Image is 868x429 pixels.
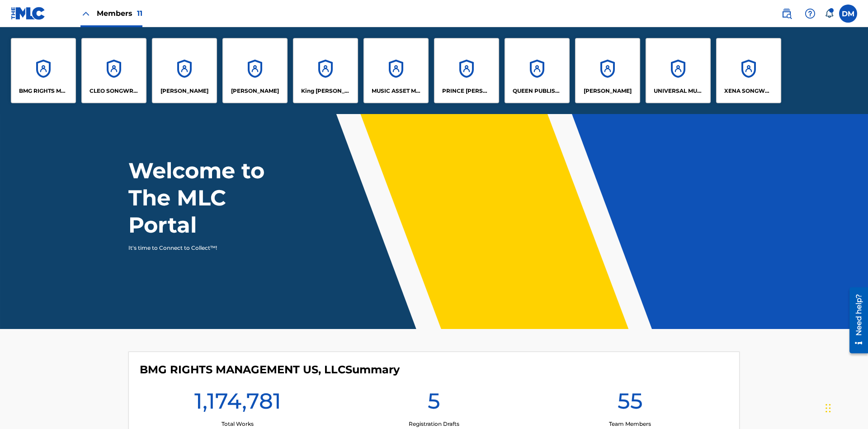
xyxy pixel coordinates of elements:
a: Accounts[PERSON_NAME] [575,38,640,103]
a: Public Search [778,5,796,23]
a: AccountsCLEO SONGWRITER [81,38,146,103]
p: King McTesterson [301,87,350,95]
p: ELVIS COSTELLO [160,87,208,95]
a: AccountsXENA SONGWRITER [716,38,781,103]
a: Accounts[PERSON_NAME] [152,38,217,103]
p: QUEEN PUBLISHA [513,87,562,95]
p: XENA SONGWRITER [724,87,774,95]
img: MLC Logo [11,7,46,20]
a: Accounts[PERSON_NAME] [222,38,288,103]
h1: 55 [618,387,643,420]
p: Team Members [609,420,651,428]
span: Members [97,8,142,19]
a: AccountsPRINCE [PERSON_NAME] [434,38,499,103]
p: EYAMA MCSINGER [231,87,279,95]
p: BMG RIGHTS MANAGEMENT US, LLC [19,87,68,95]
div: Drag [826,395,831,422]
a: AccountsQUEEN PUBLISHA [505,38,570,103]
a: AccountsKing [PERSON_NAME] [293,38,358,103]
p: Registration Drafts [409,420,459,428]
p: Total Works [222,420,254,428]
h4: BMG RIGHTS MANAGEMENT US, LLC [140,363,400,377]
p: PRINCE MCTESTERSON [442,87,491,95]
h1: Welcome to The MLC Portal [128,157,297,238]
div: Help [801,5,819,23]
p: CLEO SONGWRITER [90,87,139,95]
a: AccountsBMG RIGHTS MANAGEMENT US, LLC [11,38,76,103]
a: AccountsMUSIC ASSET MANAGEMENT (MAM) [363,38,429,103]
img: help [805,8,816,19]
img: Close [80,8,91,19]
p: It's time to Connect to Collect™! [128,244,285,252]
h1: 5 [428,387,440,420]
a: AccountsUNIVERSAL MUSIC PUB GROUP [646,38,711,103]
div: User Menu [839,5,857,23]
h1: 1,174,781 [194,387,281,420]
p: UNIVERSAL MUSIC PUB GROUP [654,87,703,95]
span: 11 [137,9,142,18]
iframe: Resource Center [843,284,868,358]
div: Notifications [825,9,834,18]
p: RONALD MCTESTERSON [584,87,632,95]
img: search [781,8,792,19]
iframe: Chat Widget [823,386,868,429]
p: MUSIC ASSET MANAGEMENT (MAM) [372,87,421,95]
